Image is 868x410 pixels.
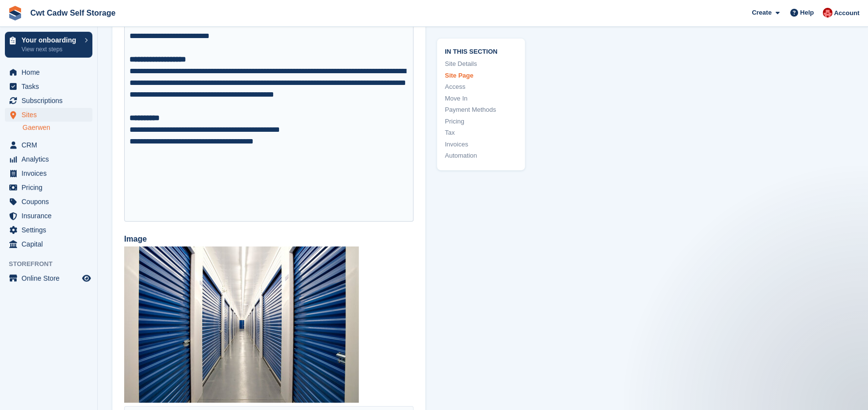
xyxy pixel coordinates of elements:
[5,166,92,180] a: menu
[26,5,119,21] a: Cwt Cadw Self Storage
[445,116,517,126] a: Pricing
[5,237,92,251] a: menu
[445,93,517,103] a: Move In
[22,152,80,166] span: Analytics
[445,82,517,92] a: Access
[445,139,517,149] a: Invoices
[800,8,814,18] span: Help
[5,223,92,237] a: menu
[22,237,80,251] span: Capital
[5,152,92,166] a: menu
[5,271,92,285] a: menu
[9,259,97,269] span: Storefront
[124,246,359,403] img: demo-location-demo-town-about.jpg
[445,128,517,138] a: Tax
[445,105,517,115] a: Payment Methods
[5,138,92,152] a: menu
[22,65,80,79] span: Home
[752,8,771,18] span: Create
[5,94,92,107] a: menu
[22,271,80,285] span: Online Store
[22,166,80,180] span: Invoices
[445,70,517,80] a: Site Page
[5,195,92,208] a: menu
[5,181,92,194] a: menu
[445,46,517,55] span: In this section
[834,8,859,18] span: Account
[5,32,92,58] a: Your onboarding View next steps
[22,80,80,93] span: Tasks
[823,8,832,18] img: Rhian Davies
[22,45,80,54] p: View next steps
[5,65,92,79] a: menu
[22,123,92,132] a: Gaerwen
[5,80,92,93] a: menu
[22,94,80,107] span: Subscriptions
[445,151,517,161] a: Automation
[22,138,80,152] span: CRM
[81,272,92,284] a: Preview store
[5,108,92,122] a: menu
[445,59,517,69] a: Site Details
[22,223,80,237] span: Settings
[5,209,92,223] a: menu
[22,37,80,43] p: Your onboarding
[8,6,22,20] img: stora-icon-8386f47178a22dfd0bd8f6a31ec36ba5ce8667c1dd55bd0f319d3a0aa187defe.svg
[22,209,80,223] span: Insurance
[22,195,80,208] span: Coupons
[22,181,80,194] span: Pricing
[22,108,80,122] span: Sites
[124,233,413,245] label: Image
